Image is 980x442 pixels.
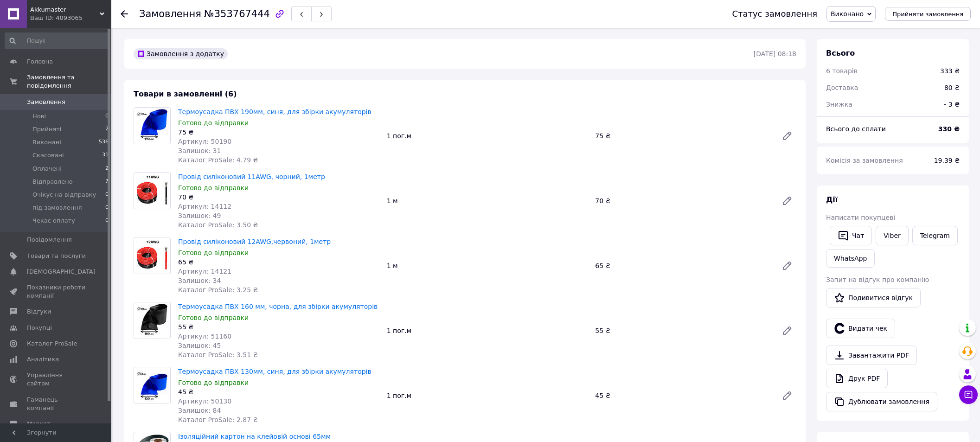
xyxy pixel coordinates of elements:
div: 55 ₴ [178,322,379,332]
a: Термоусадка ПВХ 130мм, синя, для збірки акумуляторів [178,368,372,375]
div: Повернутися назад [121,9,128,19]
a: Провід силіконовий 12AWG,червоний, 1метр [178,238,331,245]
span: 2 [105,165,109,173]
span: 536 [99,138,109,147]
span: 0 [105,112,109,121]
span: Замовлення [27,98,65,106]
span: Головна [27,58,53,66]
b: 330 ₴ [938,125,960,133]
span: Повідомлення [27,236,72,244]
span: Відправлено [32,178,73,186]
div: 1 м [383,259,592,272]
span: Аналітика [27,355,59,364]
span: Каталог ProSale: 3.25 ₴ [178,286,258,294]
a: WhatsApp [826,249,875,268]
span: Артикул: 51160 [178,333,231,340]
span: Замовлення [139,8,201,19]
span: Всього до сплати [826,125,886,133]
span: під замовлення [32,204,82,212]
span: Артикул: 14121 [178,268,231,275]
div: Ваш ID: 4093065 [30,14,111,22]
span: 31 [102,151,109,160]
div: 333 ₴ [940,66,960,76]
span: Написати покупцеві [826,214,895,221]
img: Провід силіконовий 11AWG, чорний, 1метр [134,173,170,209]
span: Комісія за замовлення [826,157,903,164]
a: Редагувати [778,386,796,405]
a: Редагувати [778,192,796,210]
span: Виконані [32,138,61,147]
a: Ізоляційний картон на клейовій основі 65мм [178,433,331,440]
div: 1 пог.м [383,324,592,337]
span: Запит на відгук про компанію [826,276,929,283]
button: Чат з покупцем [959,385,978,404]
span: Управління сайтом [27,371,86,388]
span: Прийняті [32,125,61,134]
span: Готово до відправки [178,184,249,192]
div: 45 ₴ [591,389,774,402]
span: 0 [105,204,109,212]
div: 65 ₴ [591,259,774,272]
span: Оплачені [32,165,62,173]
div: 1 м [383,194,592,207]
span: Готово до відправки [178,379,249,386]
span: №353767444 [204,8,270,19]
span: [DEMOGRAPHIC_DATA] [27,268,96,276]
img: Термоусадка ПВХ 190мм, синя, для збірки акумуляторів [134,108,170,144]
span: Каталог ProSale: 3.50 ₴ [178,221,258,229]
div: 65 ₴ [178,257,379,267]
span: Akkumaster [30,6,100,14]
span: Товари та послуги [27,252,86,260]
span: Гаманець компанії [27,396,86,412]
span: Дії [826,195,838,204]
span: Артикул: 50130 [178,397,231,405]
a: Viber [876,226,908,245]
span: Доставка [826,84,858,91]
span: Каталог ProSale [27,340,77,348]
span: Прийняти замовлення [892,11,963,18]
span: 6 товарів [826,67,858,75]
div: Статус замовлення [732,9,817,19]
a: Подивитися відгук [826,288,921,307]
div: 1 пог.м [383,129,592,142]
span: Відгуки [27,307,51,316]
a: Провід силіконовий 11AWG, чорний, 1метр [178,173,325,180]
span: Готово до відправки [178,119,249,127]
a: Завантажити PDF [826,346,917,365]
span: Всього [826,49,855,58]
div: 1 пог.м [383,389,592,402]
a: Друк PDF [826,369,888,388]
button: Видати чек [826,319,895,338]
span: 0 [105,217,109,225]
span: Каталог ProSale: 3.51 ₴ [178,351,258,359]
a: Редагувати [778,127,796,145]
div: 75 ₴ [178,128,379,137]
span: Маркет [27,420,51,428]
span: Каталог ProSale: 4.79 ₴ [178,156,258,164]
div: 70 ₴ [178,192,379,202]
a: Термоусадка ПВХ 190мм, синя, для збірки акумуляторів [178,108,372,115]
span: Готово до відправки [178,249,249,256]
img: Провід силіконовий 12AWG,червоний, 1метр [134,237,170,274]
div: - 3 ₴ [938,94,965,115]
span: Залишок: 34 [178,277,221,284]
span: Показники роботи компанії [27,283,86,300]
span: Артикул: 14112 [178,203,231,210]
div: 45 ₴ [178,387,379,397]
a: Редагувати [778,321,796,340]
span: Товари в замовленні (6) [134,90,237,98]
time: [DATE] 08:18 [754,50,796,58]
div: 70 ₴ [591,194,774,207]
span: 7 [105,178,109,186]
div: Замовлення з додатку [134,48,228,59]
span: Залишок: 84 [178,407,221,414]
span: Артикул: 50190 [178,138,231,145]
span: Каталог ProSale: 2.87 ₴ [178,416,258,423]
span: Замовлення та повідомлення [27,73,111,90]
span: Покупці [27,324,52,332]
span: Залишок: 45 [178,342,221,349]
div: 55 ₴ [591,324,774,337]
button: Прийняти замовлення [885,7,971,21]
div: 80 ₴ [939,77,965,98]
button: Дублювати замовлення [826,392,937,411]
